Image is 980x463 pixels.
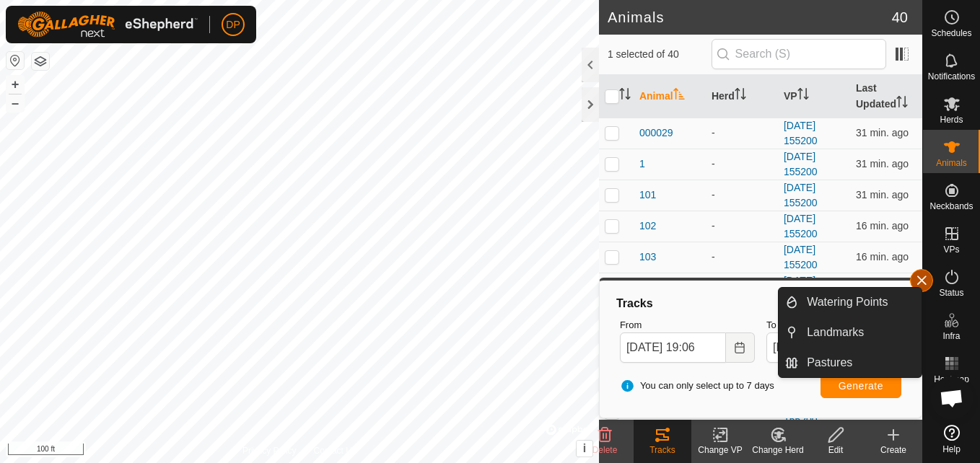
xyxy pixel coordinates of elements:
button: Generate [821,373,901,398]
span: Sep 10, 2025, 6:53 PM [856,220,909,231]
span: 40 [892,6,908,28]
th: Animal [634,75,706,118]
div: - [712,188,772,203]
button: Reset Map [6,52,24,69]
li: Landmarks [779,318,922,347]
span: Watering Points [807,294,888,311]
span: 103 [639,250,656,265]
th: Herd [706,75,778,118]
a: [DATE] 155200 [784,213,818,239]
div: - [712,156,772,172]
div: Open chat [930,376,974,420]
div: Change Herd [749,444,807,457]
span: Help [942,445,961,454]
p-sorticon: Activate to sort [797,90,809,102]
button: – [6,94,24,112]
a: [DATE] 155200 [784,182,818,208]
a: Pastures [798,348,922,377]
th: VP [778,75,850,118]
span: Neckbands [929,202,973,211]
label: To [766,318,901,332]
img: Gallagher Logo [17,12,198,38]
label: From [620,318,755,332]
span: Landmarks [807,324,864,341]
span: You can only select up to 7 days [620,379,774,393]
span: Sep 10, 2025, 6:38 PM [856,189,909,200]
span: Pastures [807,354,852,371]
span: i [583,442,586,454]
a: Help [923,419,980,459]
div: Create [865,444,922,457]
a: Watering Points [798,288,922,317]
a: [DATE] 155200 [784,275,818,301]
span: DP [226,17,240,32]
span: 101 [639,188,656,203]
a: [DATE] 155200 [784,151,818,177]
div: - [712,125,772,141]
span: Herds [940,115,963,124]
span: Notifications [928,72,975,81]
span: Schedules [931,29,971,38]
input: Search (S) [712,39,886,69]
span: Animals [936,159,967,167]
span: 1 [639,156,645,172]
a: [DATE] 155200 [784,244,818,270]
div: Tracks [634,444,691,457]
button: i [577,441,592,457]
span: VPs [943,245,959,254]
p-sorticon: Activate to sort [896,98,908,110]
span: Delete [592,445,618,455]
span: 000029 [639,125,673,141]
span: Sep 10, 2025, 6:53 PM [856,251,909,263]
div: - [712,219,772,234]
a: Privacy Policy [242,444,297,457]
a: Contact Us [314,444,356,457]
span: Sep 10, 2025, 6:38 PM [856,127,909,138]
p-sorticon: Activate to sort [673,90,685,102]
span: Infra [942,332,960,340]
span: Generate [839,380,883,392]
button: Map Layers [32,53,49,70]
span: Heatmap [934,375,969,384]
div: - [712,250,772,265]
p-sorticon: Activate to sort [735,90,746,102]
button: + [6,76,24,93]
h2: Animals [608,9,892,26]
li: Pastures [779,348,922,377]
span: 102 [639,219,656,234]
th: Last Updated [850,75,922,118]
span: Sep 10, 2025, 6:38 PM [856,158,909,169]
div: Edit [807,444,865,457]
a: [DATE] 155200 [784,120,818,146]
span: 1 selected of 40 [608,47,712,62]
div: Tracks [614,295,907,312]
a: Landmarks [798,318,922,347]
span: Status [939,288,963,297]
div: Change VP [691,444,749,457]
li: Watering Points [779,288,922,317]
button: Choose Date [726,332,755,363]
p-sorticon: Activate to sort [619,90,631,102]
